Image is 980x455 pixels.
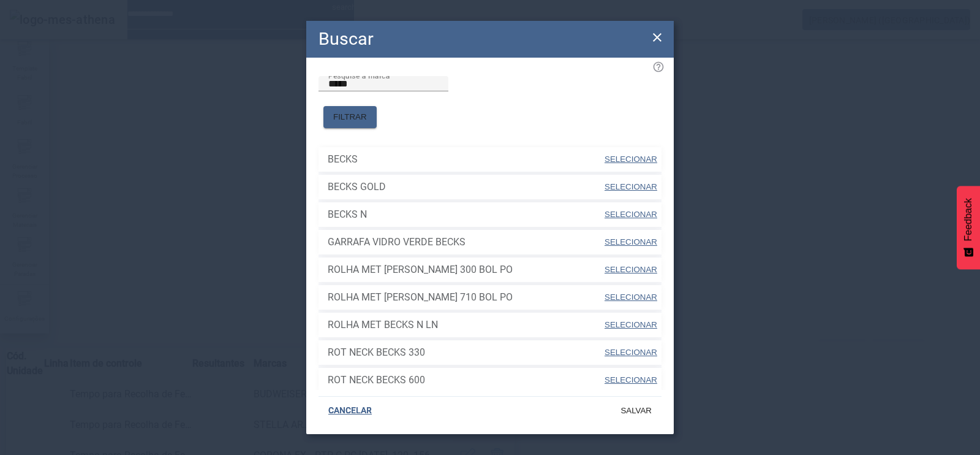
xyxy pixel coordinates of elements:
span: ROLHA MET BECKS N LN [328,318,603,332]
span: SELECIONAR [605,320,657,329]
button: SELECIONAR [603,231,658,253]
button: SELECIONAR [603,176,658,198]
button: SELECIONAR [603,259,658,281]
span: SELECIONAR [605,182,657,191]
button: SALVAR [611,400,661,422]
span: ROLHA MET [PERSON_NAME] 300 BOL PO [328,262,603,277]
span: ROT NECK BECKS 330 [328,345,603,360]
span: SELECIONAR [605,155,657,164]
span: SELECIONAR [605,348,657,357]
button: CANCELAR [318,400,382,422]
button: SELECIONAR [603,314,658,336]
span: SELECIONAR [605,237,657,247]
span: SELECIONAR [605,265,657,274]
button: SELECIONAR [603,148,658,170]
span: GARRAFA VIDRO VERDE BECKS [328,235,603,250]
span: SELECIONAR [605,210,657,219]
button: SELECIONAR [603,204,658,226]
span: FILTRAR [333,111,367,123]
button: SELECIONAR [603,369,658,391]
button: Feedback - Mostrar pesquisa [957,186,980,269]
button: FILTRAR [323,106,377,128]
span: ROLHA MET [PERSON_NAME] 710 BOL PO [328,290,603,305]
span: Feedback [963,198,974,241]
span: SELECIONAR [605,375,657,384]
span: BECKS [328,152,603,167]
span: BECKS N [328,207,603,222]
button: SELECIONAR [603,286,658,308]
span: ROT NECK BECKS 600 [328,373,603,388]
span: BECKS GOLD [328,180,603,194]
button: SELECIONAR [603,342,658,364]
span: SALVAR [620,405,652,417]
span: SELECIONAR [605,292,657,302]
span: CANCELAR [328,405,372,417]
